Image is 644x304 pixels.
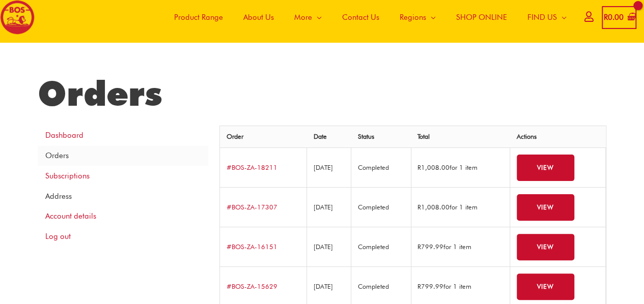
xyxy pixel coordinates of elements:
span: 1,008.00 [417,203,450,211]
span: Status [357,133,374,140]
span: More [294,2,312,33]
span: 799.99 [417,283,443,290]
span: R [604,13,608,22]
span: Product Range [174,2,223,33]
a: Orders [38,146,208,166]
a: Account details [38,206,208,227]
time: [DATE] [314,283,333,290]
a: View order BOS-ZA-18211 [517,155,574,181]
nav: Account pages [38,126,208,247]
a: Log out [38,227,208,247]
bdi: 0.00 [604,13,624,22]
a: View Shopping Cart, empty [602,6,636,29]
span: R [417,283,421,290]
span: Regions [400,2,426,33]
span: About Us [243,2,274,33]
a: Dashboard [38,126,208,146]
span: 799.99 [417,243,443,251]
a: Address [38,186,208,206]
a: View order BOS-ZA-16151 [517,234,574,261]
a: View order number BOS-ZA-18211 [227,164,277,171]
a: View order number BOS-ZA-16151 [227,243,277,251]
a: View order number BOS-ZA-15629 [227,283,277,290]
time: [DATE] [314,164,333,171]
span: SHOP ONLINE [456,2,507,33]
span: Contact Us [342,2,379,33]
span: R [417,243,421,251]
span: Order [227,133,243,140]
td: Completed [351,187,411,227]
time: [DATE] [314,203,333,211]
td: Completed [351,227,411,266]
a: View order BOS-ZA-15629 [517,273,574,300]
span: Actions [517,133,537,140]
span: R [417,203,421,211]
time: [DATE] [314,243,333,251]
a: View order BOS-ZA-17307 [517,194,574,221]
td: for 1 item [411,227,511,266]
h1: Orders [38,73,606,114]
a: View order number BOS-ZA-17307 [227,203,277,211]
td: Completed [351,147,411,187]
span: FIND US [527,2,557,33]
span: Total [417,133,430,140]
td: for 1 item [411,187,511,227]
span: 1,008.00 [417,164,450,171]
td: for 1 item [411,147,511,187]
span: Date [314,133,327,140]
a: Subscriptions [38,166,208,186]
span: R [417,164,421,171]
